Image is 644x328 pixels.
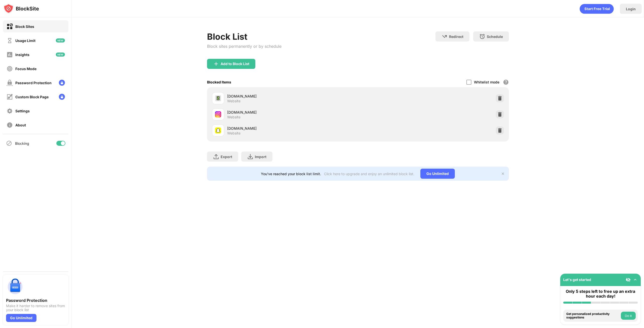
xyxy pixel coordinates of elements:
div: Let's get started [563,277,591,282]
img: favicons [215,111,221,117]
img: lock-menu.svg [59,80,65,86]
div: animation [580,4,614,14]
img: insights-off.svg [7,52,13,58]
div: Settings [15,109,30,113]
div: Add to Block List [221,62,249,66]
img: new-icon.svg [56,53,65,57]
div: Click here to upgrade and enjoy an unlimited block list. [324,172,414,176]
img: settings-off.svg [7,108,13,114]
img: about-off.svg [7,122,13,128]
div: Export [221,155,232,159]
div: Website [227,99,240,103]
div: Schedule [487,34,503,39]
div: Redirect [449,34,463,39]
div: Block Sites [15,24,34,29]
div: Import [255,155,266,159]
div: [DOMAIN_NAME] [227,93,358,99]
div: Password Protection [6,298,65,303]
div: Password Protection [15,81,52,85]
img: block-on.svg [7,23,13,30]
div: [DOMAIN_NAME] [227,110,358,115]
img: customize-block-page-off.svg [7,94,13,100]
img: password-protection-off.svg [7,80,13,86]
div: Login [626,7,636,11]
img: blocking-icon.svg [6,140,12,146]
div: Whitelist mode [474,80,499,84]
div: Blocking [15,141,29,146]
div: Custom Block Page [15,95,49,99]
div: Website [227,131,240,135]
div: Go Unlimited [420,169,455,179]
div: Insights [15,53,29,57]
img: favicons [215,95,221,101]
div: [DOMAIN_NAME] [227,126,358,131]
img: new-icon.svg [56,38,65,42]
div: Focus Mode [15,67,36,71]
img: lock-menu.svg [59,94,65,100]
div: Go Unlimited [6,314,36,322]
img: x-button.svg [501,172,505,176]
button: Do it [621,312,636,320]
img: time-usage-off.svg [7,37,13,44]
div: Block sites permanently or by schedule [207,44,281,49]
img: omni-setup-toggle.svg [633,277,638,282]
div: Only 5 steps left to free up an extra hour each day! [563,289,638,299]
div: Blocked Items [207,80,231,84]
img: eye-not-visible.svg [626,277,631,282]
div: You’ve reached your block list limit. [261,172,321,176]
img: focus-off.svg [7,66,13,72]
div: Make it harder to remove sites from your block list [6,304,65,312]
img: favicons [215,127,221,133]
img: logo-blocksite.svg [4,4,39,14]
div: Website [227,115,240,119]
div: Block List [207,31,281,42]
div: About [15,123,26,127]
div: Usage Limit [15,38,35,43]
img: push-password-protection.svg [6,278,24,296]
div: Get personalized productivity suggestions [566,312,620,319]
